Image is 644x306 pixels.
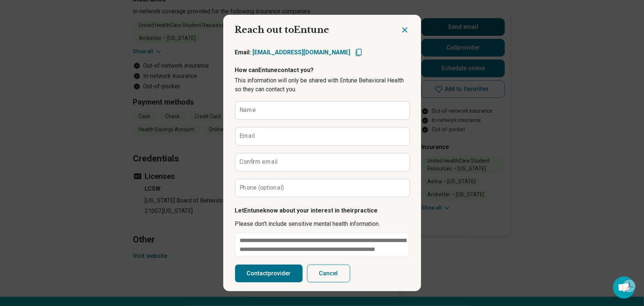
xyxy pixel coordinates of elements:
button: Copy email [354,48,363,57]
p: Please don’t include sensitive mental health information. [235,220,409,228]
p: How can Entune contact you? [235,66,409,75]
button: Cancel [307,265,350,282]
button: Contactprovider [235,265,303,282]
span: Reach out to Entune [235,24,330,35]
label: Name [240,107,256,113]
p: Let Entune know about your interest in their practice [235,206,409,215]
button: Close dialog [400,25,409,34]
p: This information will only be shared with Entune Behavioral Health so they can contact you. [235,76,409,94]
label: Confirm email [240,159,278,165]
p: Email: [235,48,351,57]
label: Email [240,133,255,139]
label: Phone (optional) [240,185,284,191]
a: [EMAIL_ADDRESS][DOMAIN_NAME] [253,49,351,56]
